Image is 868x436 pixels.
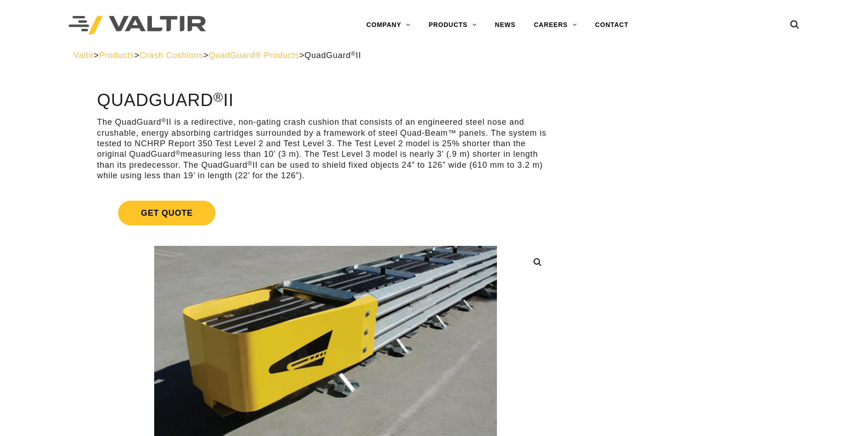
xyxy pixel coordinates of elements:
sup: ® [213,90,223,104]
a: PRODUCTS [420,16,486,34]
a: NEWS [486,16,525,34]
sup: ® [248,160,253,167]
a: Crash Cushions [140,51,203,60]
h1: QuadGuard II [97,91,554,110]
sup: ® [162,117,167,124]
a: CONTACT [586,16,638,34]
p: The QuadGuard II is a redirective, non-gating crash cushion that consists of an engineered steel ... [97,117,554,181]
img: Valtir [69,16,206,35]
a: CAREERS [525,16,586,34]
a: Valtir [74,51,94,60]
sup: ® [351,50,356,57]
a: Get Quote [97,190,554,236]
div: > > > > [74,50,795,61]
a: COMPANY [357,16,420,34]
sup: ® [176,149,181,156]
span: QuadGuard II [305,51,361,60]
a: QuadGuard® Products [209,51,300,60]
a: Products [99,51,134,60]
span: Get Quote [118,201,216,225]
